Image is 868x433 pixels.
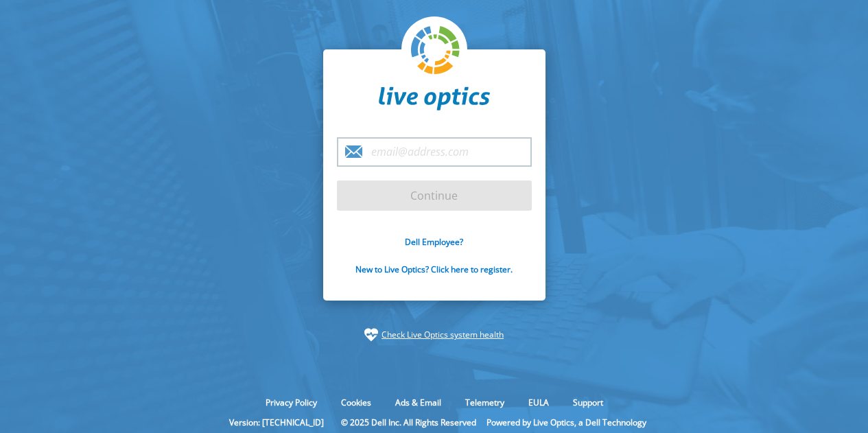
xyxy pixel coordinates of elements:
[334,417,483,428] li: © 2025 Dell Inc. All Rights Reserved
[331,397,382,408] a: Cookies
[355,264,513,275] a: New to Live Optics? Click here to register.
[563,397,613,408] a: Support
[255,397,327,408] a: Privacy Policy
[411,26,460,75] img: liveoptics-logo.svg
[222,417,331,428] li: Version: [TECHNICAL_ID]
[337,137,532,167] input: email@address.com
[385,397,451,408] a: Ads & Email
[486,417,646,428] li: Powered by Live Optics, a Dell Technology
[379,86,490,111] img: liveoptics-word.svg
[382,328,504,342] a: Check Live Optics system health
[405,236,463,248] a: Dell Employee?
[518,397,559,408] a: EULA
[455,397,515,408] a: Telemetry
[364,328,378,342] img: status-check-icon.svg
